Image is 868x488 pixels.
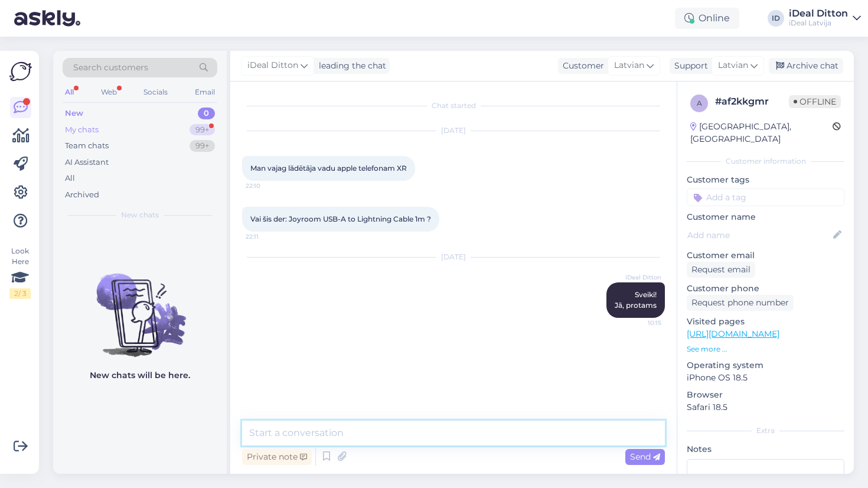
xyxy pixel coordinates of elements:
span: Vai šis der: Joyroom USB-A to Lightning Cable 1m ? [250,214,431,223]
span: 22:11 [246,232,290,241]
div: Private note [242,449,312,465]
div: 99+ [190,140,215,152]
div: Email [192,84,217,100]
div: ID [768,10,784,27]
div: Look Here [9,246,31,299]
span: Man vajag lādētāja vadu apple telefonam XR [250,164,407,173]
div: AI Assistant [65,157,109,168]
div: Socials [141,84,170,100]
div: [DATE] [242,252,665,262]
div: New [65,108,83,119]
p: Visited pages [687,315,844,328]
div: Request phone number [687,295,794,311]
a: [URL][DOMAIN_NAME] [687,328,779,339]
div: Customer information [687,156,844,167]
input: Add name [687,229,831,242]
p: Customer phone [687,282,844,295]
span: Latvian [718,59,748,72]
p: New chats will be here. [90,369,190,382]
p: Browser [687,389,844,401]
a: iDeal DittoniDeal Latvija [789,9,861,28]
p: Customer name [687,211,844,223]
div: All [63,84,76,100]
div: My chats [65,124,99,136]
span: New chats [121,210,159,220]
span: 22:10 [246,181,290,190]
div: Extra [687,425,844,436]
span: Sveiki! Jā, protams [615,290,657,310]
span: iDeal Ditton [617,273,661,282]
div: [GEOGRAPHIC_DATA], [GEOGRAPHIC_DATA] [690,121,833,145]
div: Support [670,60,708,72]
div: [DATE] [242,125,665,136]
div: Customer [558,60,604,72]
div: 2 / 3 [9,288,31,299]
div: Web [99,84,119,100]
span: Send [630,451,660,462]
input: Add a tag [687,188,844,206]
div: Request email [687,262,755,278]
div: Chat started [242,100,665,111]
div: iDeal Latvija [789,18,848,28]
p: Safari 18.5 [687,401,844,414]
div: Archived [65,189,99,201]
span: Search customers [73,61,148,74]
div: 99+ [190,124,215,136]
p: Customer email [687,249,844,262]
div: Team chats [65,140,109,152]
p: iPhone OS 18.5 [687,372,844,384]
span: Offline [789,95,841,108]
p: Operating system [687,359,844,372]
img: No chats [53,252,227,359]
span: Latvian [614,59,644,72]
div: Online [675,8,739,29]
span: iDeal Ditton [247,59,298,72]
span: 10:15 [617,318,661,327]
div: 0 [198,108,215,119]
p: See more ... [687,344,844,354]
span: a [697,99,702,108]
div: iDeal Ditton [789,9,848,18]
div: leading the chat [314,60,386,72]
div: All [65,173,75,184]
p: Notes [687,443,844,456]
div: # af2kkgmr [715,95,789,109]
div: Archive chat [769,58,843,74]
p: Customer tags [687,174,844,186]
img: Askly Logo [9,60,32,83]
